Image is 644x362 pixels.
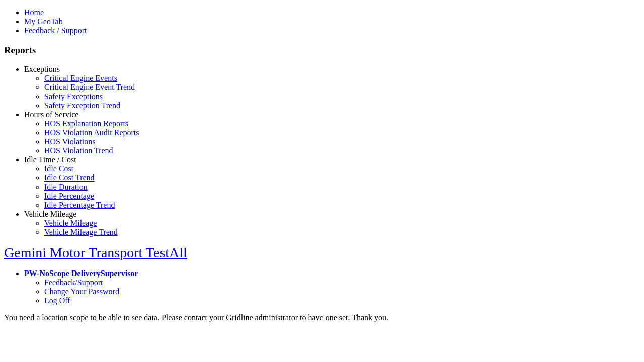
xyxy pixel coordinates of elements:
a: Idle Time / Cost [24,155,76,164]
div: You need a location scope to be able to see data. Please contact your Gridline administrator to h... [4,313,640,322]
a: HOS Violation Audit Reports [44,128,139,137]
a: Vehicle Mileage [24,210,76,218]
a: Idle Duration [44,183,88,191]
a: My GeoTab [24,17,63,26]
a: Idle Cost Trend [44,173,95,182]
a: Change Your Password [44,287,119,296]
a: Idle Percentage Trend [44,201,115,209]
a: HOS Explanation Reports [44,119,128,128]
a: Safety Exception Trend [44,101,120,110]
a: Gemini Motor Transport TestAll [4,245,187,260]
a: Exceptions [24,65,60,73]
a: Critical Engine Event Trend [44,83,135,92]
a: Idle Cost [44,164,73,173]
h3: Reports [4,45,640,56]
a: Safety Exceptions [44,92,103,101]
a: PW-NoScope DeliverySupervisor [24,269,138,278]
a: Log Off [44,296,70,305]
a: Critical Engine Events [44,74,117,82]
a: Feedback / Support [24,26,87,35]
a: Idle Percentage [44,192,94,200]
a: Vehicle Mileage Trend [44,228,118,236]
a: Feedback/Support [44,278,103,287]
a: Home [24,8,44,17]
a: Hours of Service [24,110,78,119]
a: HOS Violation Trend [44,146,113,155]
a: Vehicle Mileage [44,219,97,227]
a: HOS Violations [44,137,95,146]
